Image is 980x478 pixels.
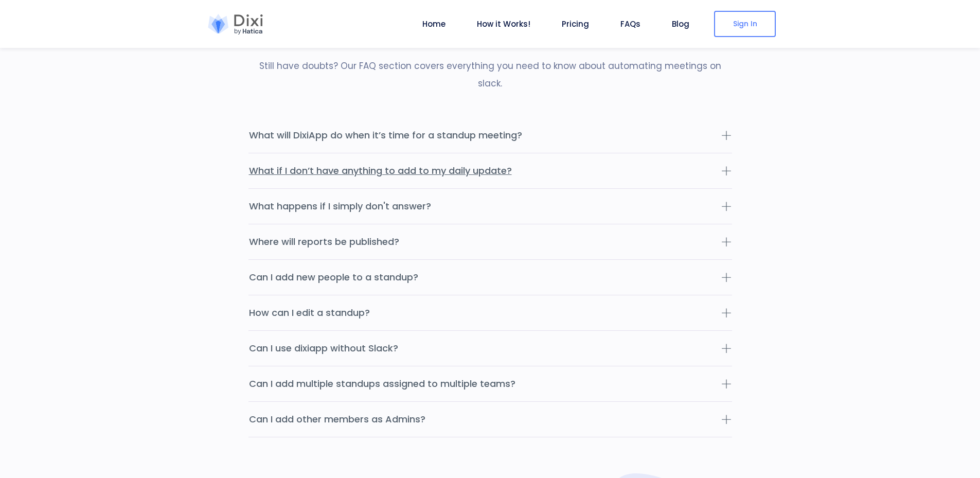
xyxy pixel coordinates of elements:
[248,366,732,401] button: Can I add multiple standups assigned to multiple teams?
[418,18,450,30] a: Home
[714,11,776,37] a: Sign In
[248,189,732,224] button: What happens if I simply don't answer?
[248,260,732,295] button: Can I add new people to a standup?
[248,153,732,188] button: What if I don’t have anything to add to my daily update?
[248,402,732,437] button: Can I add other members as Admins?
[668,18,693,30] a: Blog
[248,295,732,330] button: How can I edit a standup?
[248,57,732,92] p: Still have doubts? Our FAQ section covers everything you need to know about automating meetings o...
[616,18,645,30] a: FAQs
[558,18,593,30] a: Pricing
[473,18,534,30] a: How it Works!
[248,331,732,366] button: Can I use dixiapp without Slack?
[248,118,732,153] button: What will DixiApp do when it’s time for a standup meeting?
[248,224,732,259] button: Where will reports be published?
